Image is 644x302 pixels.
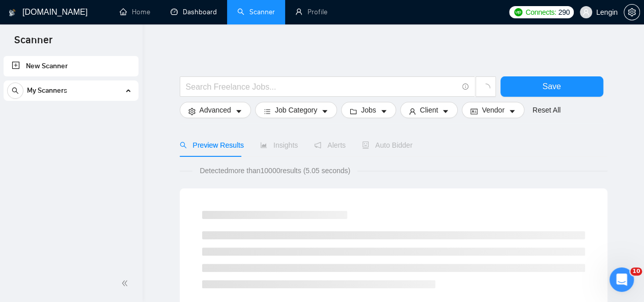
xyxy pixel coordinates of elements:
[362,142,369,149] span: robot
[341,102,396,118] button: folderJobscaret-down
[9,5,16,21] img: logo
[180,141,244,149] span: Preview Results
[624,8,639,16] span: setting
[314,142,321,149] span: notification
[533,104,561,116] a: Reset All
[192,165,357,176] span: Detected more than 10000 results (5.05 seconds)
[275,104,317,116] span: Job Category
[255,102,337,118] button: barsJob Categorycaret-down
[542,80,561,93] span: Save
[525,7,556,18] span: Connects:
[481,84,490,93] span: loading
[361,104,376,116] span: Jobs
[362,141,412,149] span: Auto Bidder
[260,141,298,149] span: Insights
[188,107,195,115] span: setting
[321,107,328,115] span: caret-down
[235,107,242,115] span: caret-down
[4,80,138,105] li: My Scanners
[509,107,516,115] span: caret-down
[4,56,138,76] li: New Scanner
[27,80,67,101] span: My Scanners
[264,107,271,115] span: bars
[295,8,327,16] a: userProfile
[514,8,522,16] img: upwork-logo.png
[630,267,642,276] span: 10
[350,107,357,115] span: folder
[200,104,231,116] span: Advanced
[380,107,387,115] span: caret-down
[609,267,634,292] iframe: Intercom live chat
[6,33,61,54] span: Scanner
[186,80,458,93] input: Search Freelance Jobs...
[120,8,150,16] a: homeHome
[314,141,346,149] span: Alerts
[260,142,267,149] span: area-chart
[462,102,524,118] button: idcardVendorcaret-down
[462,84,469,90] span: info-circle
[624,8,640,16] a: setting
[420,104,438,116] span: Client
[180,102,251,118] button: settingAdvancedcaret-down
[500,76,603,97] button: Save
[180,142,187,149] span: search
[8,87,23,94] span: search
[12,56,130,76] a: New Scanner
[482,104,504,116] span: Vendor
[171,8,217,16] a: dashboardDashboard
[7,83,23,99] button: search
[470,107,478,115] span: idcard
[409,107,416,115] span: user
[237,8,275,16] a: searchScanner
[400,102,458,118] button: userClientcaret-down
[442,107,449,115] span: caret-down
[624,4,640,20] button: setting
[558,7,569,18] span: 290
[582,9,590,16] span: user
[121,278,131,288] span: double-left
